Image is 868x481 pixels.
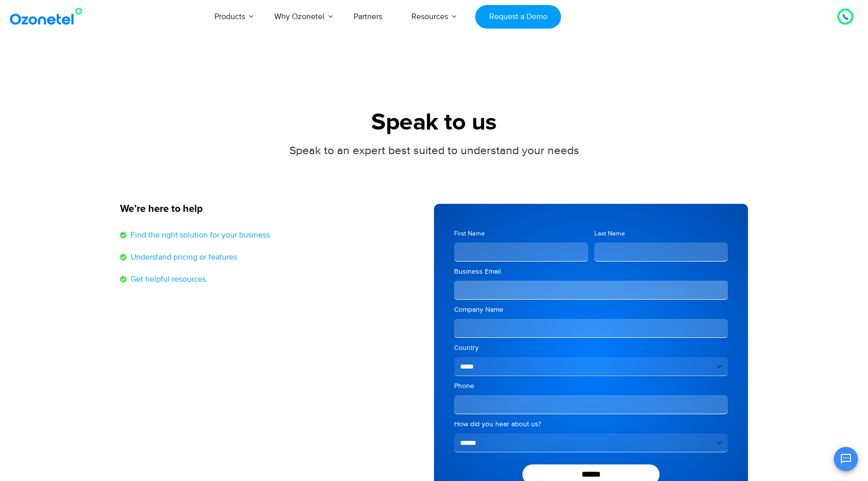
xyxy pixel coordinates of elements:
label: Business Email [454,267,728,277]
h5: We’re here to help [120,204,424,214]
label: Country [454,343,728,353]
span: Speak to an expert best suited to understand your needs [289,144,579,158]
label: Phone [454,381,728,391]
h1: Speak to us [120,109,748,137]
label: Company Name [454,305,728,315]
button: Open chat [834,447,858,471]
label: First Name [454,229,588,238]
span: Get helpful resources [128,273,206,285]
span: Find the right solution for your business [128,229,270,241]
label: How did you hear about us? [454,419,728,429]
label: Last Name [594,229,728,238]
a: Request a Demo [475,5,561,29]
span: Understand pricing or features [128,251,237,263]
